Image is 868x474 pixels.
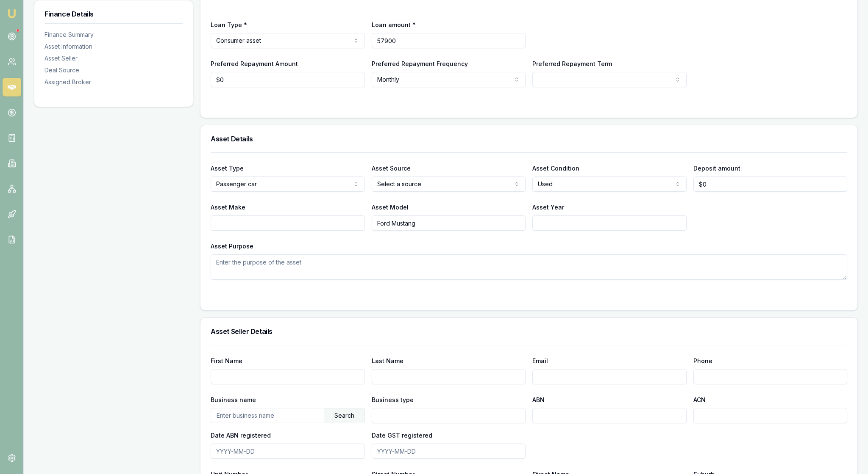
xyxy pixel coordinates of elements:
[211,135,847,142] h3: Asset Details
[211,444,365,459] input: YYYY-MM-DD
[693,357,712,364] label: Phone
[372,357,403,364] label: Last Name
[211,60,298,67] label: Preferred Repayment Amount
[532,204,564,211] label: Asset Year
[45,54,183,63] div: Asset Seller
[372,444,526,459] input: YYYY-MM-DD
[372,165,411,172] label: Asset Source
[693,165,740,172] label: Deposit amount
[45,42,183,51] div: Asset Information
[532,165,579,172] label: Asset Condition
[693,176,848,192] input: $
[211,243,253,250] label: Asset Purpose
[211,165,244,172] label: Asset Type
[211,396,256,403] label: Business name
[372,33,526,48] input: $
[45,66,183,74] div: Deal Source
[45,30,183,39] div: Finance Summary
[532,396,545,403] label: ABN
[211,357,242,364] label: First Name
[372,396,414,403] label: Business type
[7,8,17,19] img: emu-icon-u.png
[211,408,324,422] input: Enter business name
[324,408,364,423] div: Search
[532,60,612,67] label: Preferred Repayment Term
[532,357,548,364] label: Email
[211,432,271,439] label: Date ABN registered
[211,21,247,28] label: Loan Type *
[372,432,432,439] label: Date GST registered
[372,204,409,211] label: Asset Model
[45,78,183,86] div: Assigned Broker
[372,21,416,28] label: Loan amount *
[211,72,365,87] input: $
[211,328,847,335] h3: Asset Seller Details
[45,11,183,17] h3: Finance Details
[211,204,245,211] label: Asset Make
[693,396,706,403] label: ACN
[372,60,468,67] label: Preferred Repayment Frequency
